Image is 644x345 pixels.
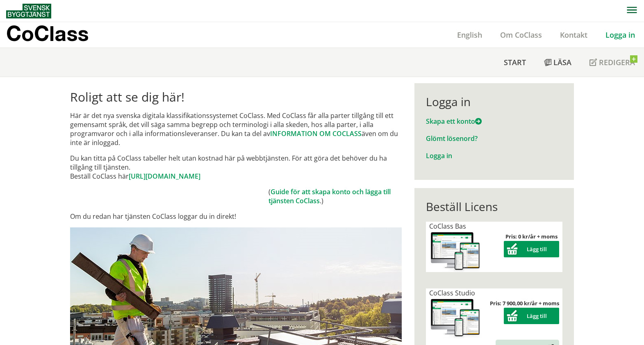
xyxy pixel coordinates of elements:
a: Om CoClass [491,30,551,40]
a: Logga in [426,151,452,160]
div: Beställ Licens [426,200,562,213]
img: Svensk Byggtjänst [6,4,51,18]
a: Start [495,48,535,77]
a: Kontakt [551,30,596,40]
button: Lägg till [504,241,559,257]
p: Här är det nya svenska digitala klassifikationssystemet CoClass. Med CoClass får alla parter till... [70,111,402,147]
a: Guide för att skapa konto och lägga till tjänsten CoClass [269,187,391,205]
a: Lägg till [504,245,559,253]
a: Glömt lösenord? [426,134,478,143]
span: CoClass Bas [429,222,466,231]
a: [URL][DOMAIN_NAME] [129,172,200,181]
p: CoClass [6,29,89,38]
div: Logga in [426,95,562,109]
strong: Pris: 0 kr/år + moms [505,233,558,240]
span: Läsa [553,57,571,67]
a: CoClass [6,22,106,48]
a: Läsa [535,48,580,77]
a: English [448,30,491,40]
td: ( .) [269,187,402,205]
span: CoClass Studio [429,288,475,297]
img: coclass-license.jpg [429,297,482,339]
strong: Pris: 7 900,00 kr/år + moms [490,300,559,307]
p: Du kan titta på CoClass tabeller helt utan kostnad här på webbtjänsten. För att göra det behöver ... [70,154,402,181]
a: Skapa ett konto [426,117,482,126]
a: INFORMATION OM COCLASS [270,129,362,138]
p: Om du redan har tjänsten CoClass loggar du in direkt! [70,212,402,221]
button: Lägg till [504,308,559,324]
img: coclass-license.jpg [429,231,482,272]
span: Start [504,57,526,67]
a: Logga in [596,30,644,40]
h1: Roligt att se dig här! [70,90,402,104]
a: Lägg till [504,312,559,320]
